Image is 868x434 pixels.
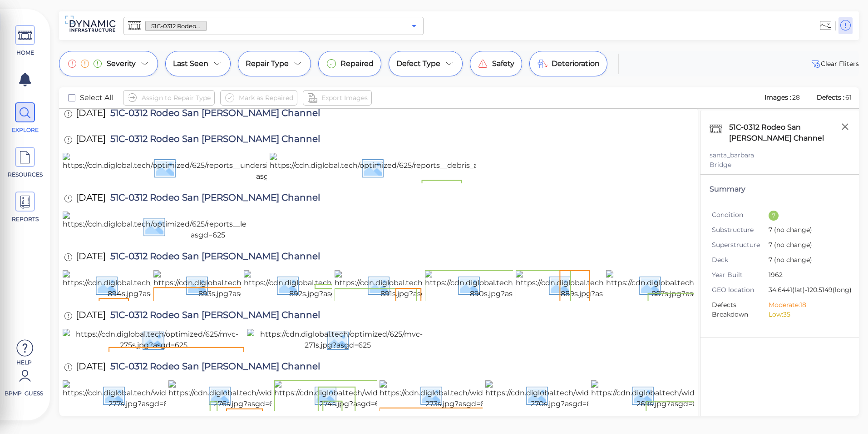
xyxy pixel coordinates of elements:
button: Export Images [303,90,372,106]
span: GEO location [712,285,769,295]
span: Export Images [321,92,368,103]
span: 51C-0312 Rodeo San [PERSON_NAME] Channel [146,22,206,30]
img: https://cdn.diglobal.tech/width210/625/mvc-270s.jpg?asgd=625 [485,380,644,409]
img: https://cdn.diglobal.tech/width210/625/mvc-887s.jpg?asgd=625 [606,270,765,299]
span: 51C-0312 Rodeo San [PERSON_NAME] Channel [106,134,320,146]
span: Select All [80,92,113,103]
span: Last Seen [173,58,208,69]
img: https://cdn.diglobal.tech/optimized/625/reports__debris_accumulation_at_both_shoulders_effectivel... [270,153,732,182]
span: Defect Type [396,58,440,69]
span: Superstructure [712,240,769,250]
span: 28 [792,93,800,101]
button: Assign to Repair Type [123,90,215,106]
span: Year Built [712,270,769,280]
span: Deck [712,255,769,265]
span: 7 [769,225,843,236]
span: Severity [107,58,136,69]
span: Substructure [712,225,769,235]
span: [DATE] [76,193,106,205]
span: Images : [764,93,792,101]
img: https://cdn.diglobal.tech/optimized/625/mvc-271s.jpg?asgd=625 [247,329,429,351]
a: EXPLORE [5,102,45,134]
span: 7 [769,255,843,266]
img: https://cdn.diglobal.tech/optimized/625/reports__left_side_at_abutment_2.png?asgd=625 [63,212,353,241]
img: https://cdn.diglobal.tech/width210/625/mvc-894s.jpg?asgd=625 [63,270,222,299]
span: [DATE] [76,108,106,121]
span: [DATE] [76,362,106,374]
span: 51C-0312 Rodeo San [PERSON_NAME] Channel [106,193,320,205]
span: Defects : [816,93,845,101]
img: https://cdn.diglobal.tech/width210/625/mvc-891s.jpg?asgd=625 [335,270,493,299]
img: https://cdn.diglobal.tech/width210/625/mvc-269s.jpg?asgd=625 [591,380,750,409]
span: 34.6441 (lat) -120.5149 (long) [769,285,852,296]
span: 61 [845,93,852,101]
span: Repair Type [246,58,289,69]
img: https://cdn.diglobal.tech/optimized/625/mvc-275s.jpg?asgd=625 [63,329,244,351]
span: (no change) [772,241,812,249]
span: Condition [712,210,769,220]
img: https://cdn.diglobal.tech/width210/625/mvc-893s.jpg?asgd=625 [153,270,312,299]
img: https://cdn.diglobal.tech/width210/625/mvc-890s.jpg?asgd=625 [425,270,584,299]
img: https://cdn.diglobal.tech/width210/625/mvc-892s.jpg?asgd=625 [244,270,403,299]
button: Open [408,20,420,32]
img: https://cdn.diglobal.tech/width210/625/mvc-274s.jpg?asgd=625 [274,380,433,409]
span: 51C-0312 Rodeo San [PERSON_NAME] Channel [106,362,320,374]
img: https://cdn.diglobal.tech/width210/625/mvc-889s.jpg?asgd=625 [516,270,675,299]
span: BPMP Guess [5,389,43,398]
div: 7 [769,211,779,221]
span: 51C-0312 Rodeo San [PERSON_NAME] Channel [106,108,320,121]
span: RESOURCES [6,171,44,179]
span: 51C-0312 Rodeo San [PERSON_NAME] Channel [106,252,320,264]
button: Mark as Repaired [220,90,297,106]
span: [DATE] [76,134,106,146]
span: Assign to Repair Type [142,92,211,103]
span: [DATE] [76,252,106,264]
img: https://cdn.diglobal.tech/width210/625/mvc-276s.jpg?asgd=625 [168,380,327,409]
a: RESOURCES [5,147,45,179]
span: EXPLORE [6,126,44,134]
span: (no change) [772,226,812,234]
span: Deterioration [552,58,600,69]
span: Repaired [340,58,374,69]
button: Clear Fliters [810,58,859,69]
img: https://cdn.diglobal.tech/width210/625/mvc-277s.jpg?asgd=625 [63,380,222,409]
li: Moderate: 18 [769,300,843,310]
span: 51C-0312 Rodeo San [PERSON_NAME] Channel [106,310,320,323]
img: https://cdn.diglobal.tech/optimized/625/reports__underside_substructure_view_looking_towards_abut... [63,153,483,182]
span: REPORTS [6,215,44,223]
div: 51C-0312 Rodeo San [PERSON_NAME] Channel [727,120,850,146]
li: Low: 35 [769,310,843,319]
img: https://cdn.diglobal.tech/width210/625/mvc-273s.jpg?asgd=625 [380,380,538,409]
span: Defects Breakdown [712,300,769,319]
span: Help [5,358,43,366]
span: HOME [6,49,44,57]
span: Safety [492,58,514,69]
div: santa_barbara [710,151,850,160]
a: HOME [5,25,45,57]
div: Bridge [710,160,850,170]
span: (no change) [772,256,812,264]
div: Summary [710,184,850,195]
span: 7 [769,240,843,251]
a: REPORTS [5,192,45,223]
span: [DATE] [76,310,106,323]
span: 1962 [769,270,843,281]
span: Mark as Repaired [239,92,293,103]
